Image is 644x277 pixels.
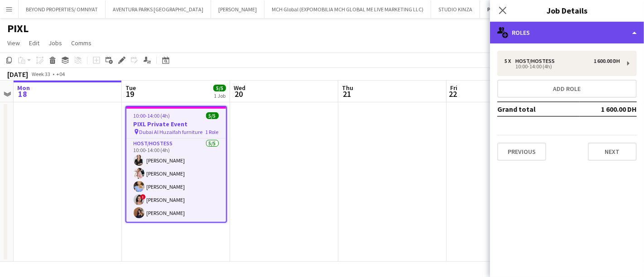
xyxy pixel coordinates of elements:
button: [PERSON_NAME] [211,0,264,18]
app-job-card: 10:00-14:00 (4h)5/5PIXL Private Event Dubai Al Huzaifah furniture1 RoleHost/Hostess5/510:00-14:00... [125,106,227,223]
div: 5 x [505,58,515,64]
span: ! [140,194,146,200]
span: Comms [71,39,91,47]
button: PIXL [480,0,505,18]
span: 19 [124,89,136,99]
button: Add role [497,80,637,98]
button: Next [588,143,637,161]
div: 1 Job [214,92,226,99]
span: Wed [234,84,245,92]
a: View [4,37,24,49]
span: 18 [16,89,30,99]
span: 20 [232,89,245,99]
span: Week 33 [30,71,53,77]
td: 1 600.00 DH [580,102,637,116]
h3: PIXL Private Event [126,120,226,128]
button: Previous [497,143,546,161]
h3: Job Details [490,5,644,16]
div: +04 [56,71,65,77]
span: Thu [342,84,353,92]
span: 21 [341,89,353,99]
div: Host/Hostess [515,58,558,64]
button: MCH Global (EXPOMOBILIA MCH GLOBAL ME LIVE MARKETING LLC) [264,0,431,18]
div: 1 600.00 DH [594,58,620,64]
span: 1 Role [206,129,219,135]
button: STUDIO KINZA [431,0,480,18]
div: [DATE] [7,70,28,79]
span: 5/5 [213,85,226,91]
span: Mon [17,84,30,92]
span: Tue [125,84,136,92]
a: Jobs [45,37,66,49]
span: Dubai Al Huzaifah furniture [139,129,203,135]
span: 10:00-14:00 (4h) [134,112,170,119]
div: Roles [490,22,644,43]
td: Grand total [497,102,580,116]
span: Jobs [48,39,62,47]
h1: PIXL [7,22,29,35]
span: View [7,39,20,47]
button: AVENTURA PARKS [GEOGRAPHIC_DATA] [106,0,211,18]
span: Edit [29,39,39,47]
button: BEYOND PROPERTIES/ OMNIYAT [19,0,106,18]
a: Comms [67,37,95,49]
div: 10:00-14:00 (4h) [505,64,620,69]
span: 5/5 [206,112,219,119]
span: 22 [449,89,457,99]
a: Edit [25,37,43,49]
app-card-role: Host/Hostess5/510:00-14:00 (4h)[PERSON_NAME][PERSON_NAME][PERSON_NAME]![PERSON_NAME][PERSON_NAME] [126,138,226,222]
span: Fri [450,84,457,92]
